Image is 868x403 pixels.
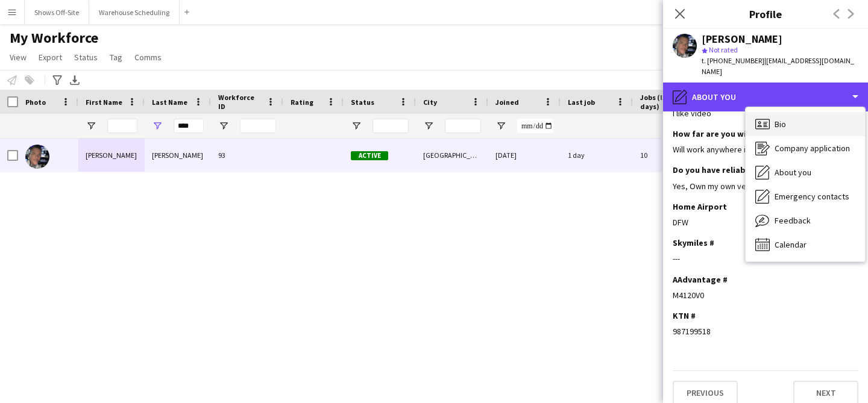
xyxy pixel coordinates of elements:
[39,52,62,63] span: Export
[673,253,858,264] div: ---
[495,98,519,107] span: Joined
[69,49,102,65] a: Status
[74,52,98,63] span: Status
[423,120,434,131] button: Open Filter Menu
[673,201,727,212] h3: Home Airport
[50,73,64,87] app-action-btn: Advanced filters
[673,290,858,301] div: M4120V0
[702,56,854,76] span: | [EMAIL_ADDRESS][DOMAIN_NAME]
[673,181,858,192] div: Yes, Own my own vehicle
[152,120,163,131] button: Open Filter Menu
[517,119,553,133] input: Joined Filter Input
[673,274,728,285] h3: AAdvantage #
[291,98,313,107] span: Rating
[25,145,49,169] img: Toby Bohl
[640,93,690,111] span: Jobs (last 90 days)
[673,108,858,119] div: I like video
[86,98,122,107] span: First Name
[110,52,122,63] span: Tag
[488,139,561,172] div: [DATE]
[633,139,711,172] div: 10
[568,98,595,107] span: Last job
[130,49,166,65] a: Comms
[68,73,82,87] app-action-btn: Export XLSX
[746,136,865,160] div: Company application
[218,120,229,131] button: Open Filter Menu
[775,119,786,130] span: Bio
[105,49,127,65] a: Tag
[351,120,362,131] button: Open Filter Menu
[10,29,98,47] span: My Workforce
[709,45,738,54] span: Not rated
[174,119,204,133] input: Last Name Filter Input
[775,239,807,250] span: Calendar
[25,1,89,24] button: Shows Off-Site
[416,139,488,172] div: [GEOGRAPHIC_DATA]
[746,208,865,233] div: Feedback
[445,119,481,133] input: City Filter Input
[702,34,782,45] div: [PERSON_NAME]
[673,128,846,139] h3: How far are you willing to travel for work?
[86,120,96,131] button: Open Filter Menu
[25,98,46,107] span: Photo
[351,98,374,107] span: Status
[673,310,696,321] h3: KTN #
[351,151,388,160] span: Active
[746,160,865,184] div: About you
[673,237,714,248] h3: Skymiles #
[775,215,811,226] span: Feedback
[373,119,409,133] input: Status Filter Input
[673,144,858,155] div: Will work anywhere in the country
[211,139,283,172] div: 93
[240,119,276,133] input: Workforce ID Filter Input
[673,164,821,175] h3: Do you have reliable transportation?
[702,56,764,65] span: t. [PHONE_NUMBER]
[673,217,858,228] div: DFW
[78,139,145,172] div: [PERSON_NAME]
[423,98,437,107] span: City
[34,49,67,65] a: Export
[673,326,858,337] div: 987199518
[218,93,262,111] span: Workforce ID
[134,52,162,63] span: Comms
[746,184,865,208] div: Emergency contacts
[775,143,850,154] span: Company application
[746,233,865,257] div: Calendar
[663,83,868,111] div: About you
[495,120,506,131] button: Open Filter Menu
[746,112,865,136] div: Bio
[5,49,31,65] a: View
[10,52,27,63] span: View
[775,191,849,202] span: Emergency contacts
[152,98,187,107] span: Last Name
[775,167,811,178] span: About you
[561,139,633,172] div: 1 day
[89,1,180,24] button: Warehouse Scheduling
[107,119,137,133] input: First Name Filter Input
[663,6,868,22] h3: Profile
[145,139,211,172] div: [PERSON_NAME]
